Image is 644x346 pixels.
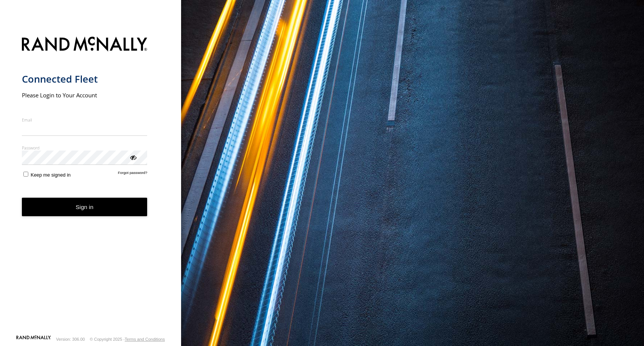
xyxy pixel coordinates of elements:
h1: Connected Fleet [22,73,148,85]
div: © Copyright 2025 - [90,337,165,341]
button: Sign in [22,198,148,216]
a: Visit our Website [16,335,51,343]
img: Rand McNally [22,35,148,54]
div: Version: 306.00 [56,337,85,341]
a: Forgot password? [118,171,148,178]
span: Keep me signed in [31,172,71,178]
label: Email [22,117,148,123]
a: Terms and Conditions [125,337,165,341]
form: main [22,32,160,335]
input: Keep me signed in [23,172,28,177]
div: ViewPassword [129,153,137,161]
label: Password [22,145,148,151]
h2: Please Login to Your Account [22,91,148,99]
